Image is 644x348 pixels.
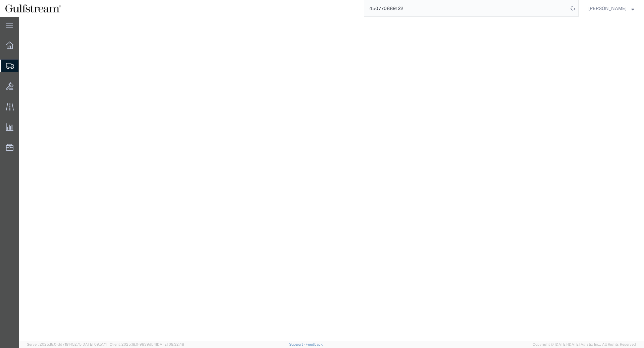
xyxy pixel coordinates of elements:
[588,5,627,12] span: Jene Middleton
[19,17,644,341] iframe: FS Legacy Container
[82,342,107,346] span: [DATE] 09:51:11
[27,342,107,346] span: Server: 2025.18.0-dd719145275
[289,342,306,346] a: Support
[156,342,184,346] span: [DATE] 09:32:48
[5,3,61,13] img: logo
[306,342,323,346] a: Feedback
[364,0,568,16] input: Search for shipment number, reference number
[533,342,636,347] span: Copyright © [DATE]-[DATE] Agistix Inc., All Rights Reserved
[588,4,635,12] button: [PERSON_NAME]
[110,342,184,346] span: Client: 2025.18.0-9839db4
